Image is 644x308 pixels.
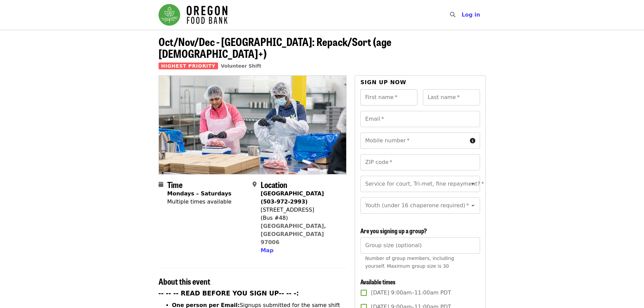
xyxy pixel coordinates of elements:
span: Available times [360,277,396,286]
span: Sign up now [360,79,406,86]
img: Oregon Food Bank - Home [159,4,228,26]
span: Time [167,179,183,190]
div: [STREET_ADDRESS] [261,206,341,214]
input: Email [360,111,480,127]
strong: -- -- -- READ BEFORE YOU SIGN UP-- -- -: [159,290,299,297]
span: About this event [159,275,210,287]
input: Last name [423,89,480,105]
button: Open [468,179,478,189]
i: calendar icon [159,181,163,188]
span: Log in [461,11,480,18]
a: [GEOGRAPHIC_DATA], [GEOGRAPHIC_DATA] 97006 [261,223,326,245]
span: Number of group members, including yourself. Maximum group size is 30 [365,256,454,269]
i: circle-info icon [470,138,475,144]
input: Search [459,7,465,23]
span: [DATE] 9:00am–11:00am PDT [371,289,451,297]
img: Oct/Nov/Dec - Beaverton: Repack/Sort (age 10+) organized by Oregon Food Bank [159,76,347,174]
span: Oct/Nov/Dec - [GEOGRAPHIC_DATA]: Repack/Sort (age [DEMOGRAPHIC_DATA]+) [159,33,391,61]
input: First name [360,89,418,105]
strong: Mondays – Saturdays [167,190,232,197]
span: Location [261,179,287,190]
input: ZIP code [360,154,480,170]
a: Volunteer Shift [221,63,261,69]
i: search icon [450,11,455,18]
button: Map [261,246,273,255]
div: (Bus #48) [261,214,341,222]
i: map-marker-alt icon [253,181,257,188]
input: Mobile number [360,133,467,149]
input: [object Object] [360,237,480,254]
div: Multiple times available [167,198,232,206]
span: Map [261,247,273,254]
span: Are you signing up a group? [360,226,427,235]
strong: [GEOGRAPHIC_DATA] (503-972-2993) [261,190,324,205]
span: Highest Priority [159,63,218,69]
button: Open [468,201,478,210]
button: Log in [456,8,485,22]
